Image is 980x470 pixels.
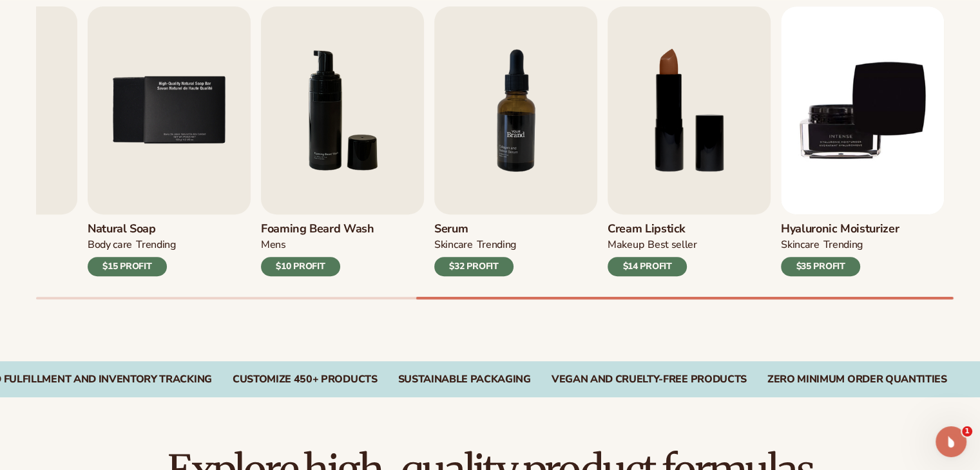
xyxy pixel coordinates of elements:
div: mens [261,238,286,252]
div: $10 PROFIT [261,257,340,276]
div: SKINCARE [434,238,472,252]
div: BODY Care [88,238,132,252]
span: 1 [962,426,972,437]
div: BEST SELLER [648,238,697,252]
div: SKINCARE [781,238,819,252]
div: $35 PROFIT [781,257,860,276]
div: CUSTOMIZE 450+ PRODUCTS [233,373,378,386]
div: TRENDING [476,238,515,252]
div: ZERO MINIMUM ORDER QUANTITIES [767,373,947,386]
h3: Cream Lipstick [608,222,697,236]
div: SUSTAINABLE PACKAGING [398,373,530,386]
h3: Hyaluronic moisturizer [781,222,899,236]
div: TRENDING [823,238,862,252]
a: 9 / 9 [781,6,944,276]
iframe: Intercom live chat [936,426,966,457]
div: TRENDING [136,238,175,252]
div: $14 PROFIT [608,257,687,276]
div: VEGAN AND CRUELTY-FREE PRODUCTS [552,373,747,386]
div: MAKEUP [608,238,644,252]
h3: Natural Soap [88,222,176,236]
div: $32 PROFIT [434,257,514,276]
a: 7 / 9 [434,6,597,276]
h3: Serum [434,222,516,236]
a: 6 / 9 [261,6,424,276]
img: Shopify Image 11 [434,6,597,214]
a: 5 / 9 [88,6,251,276]
a: 8 / 9 [608,6,771,276]
h3: Foaming beard wash [261,222,374,236]
div: $15 PROFIT [88,257,167,276]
